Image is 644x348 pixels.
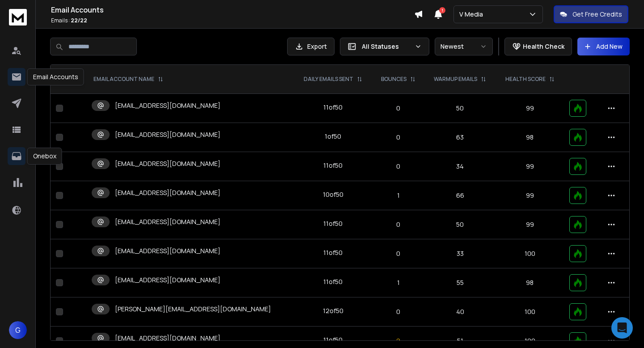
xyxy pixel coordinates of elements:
[9,321,27,339] button: G
[523,42,564,51] p: Health Check
[496,297,564,327] td: 100
[435,38,493,55] button: Newest
[424,268,496,297] td: 55
[424,181,496,210] td: 66
[496,94,564,123] td: 99
[381,76,407,83] p: BOUNCES
[424,297,496,327] td: 40
[377,220,419,229] p: 0
[51,4,414,15] h1: Email Accounts
[424,210,496,239] td: 50
[115,159,220,168] p: [EMAIL_ADDRESS][DOMAIN_NAME]
[377,162,419,171] p: 0
[572,10,622,19] p: Get Free Credits
[496,210,564,239] td: 99
[577,38,630,55] button: Add New
[496,123,564,152] td: 98
[377,336,419,345] p: 2
[9,9,27,25] img: logo
[27,68,84,85] div: Email Accounts
[323,306,343,315] div: 12 of 50
[323,103,343,112] div: 11 of 50
[115,305,271,314] p: [PERSON_NAME][EMAIL_ADDRESS][DOMAIN_NAME]
[323,277,343,286] div: 11 of 50
[377,278,419,287] p: 1
[323,190,343,199] div: 10 of 50
[459,10,487,19] p: V Media
[323,161,343,170] div: 11 of 50
[554,5,628,23] button: Get Free Credits
[115,276,220,284] p: [EMAIL_ADDRESS][DOMAIN_NAME]
[424,123,496,152] td: 63
[377,133,419,142] p: 0
[377,104,419,113] p: 0
[115,101,220,110] p: [EMAIL_ADDRESS][DOMAIN_NAME]
[496,268,564,297] td: 98
[323,248,343,257] div: 11 of 50
[115,334,220,343] p: [EMAIL_ADDRESS][DOMAIN_NAME]
[115,217,220,226] p: [EMAIL_ADDRESS][DOMAIN_NAME]
[504,38,572,55] button: Health Check
[496,239,564,268] td: 100
[115,130,220,139] p: [EMAIL_ADDRESS][DOMAIN_NAME]
[424,239,496,268] td: 33
[304,76,353,83] p: DAILY EMAILS SENT
[439,7,445,13] span: 1
[434,76,477,83] p: WARMUP EMAILS
[377,191,419,200] p: 1
[51,17,414,24] p: Emails :
[496,181,564,210] td: 99
[496,152,564,181] td: 99
[115,246,220,255] p: [EMAIL_ADDRESS][DOMAIN_NAME]
[505,76,546,83] p: HEALTH SCORE
[377,249,419,258] p: 0
[115,188,220,197] p: [EMAIL_ADDRESS][DOMAIN_NAME]
[424,94,496,123] td: 50
[424,152,496,181] td: 34
[323,335,343,344] div: 11 of 50
[611,317,633,339] div: Open Intercom Messenger
[362,42,411,51] p: All Statuses
[325,132,341,141] div: 1 of 50
[93,76,163,83] div: EMAIL ACCOUNT NAME
[71,17,87,24] span: 22 / 22
[377,307,419,316] p: 0
[27,148,62,165] div: Onebox
[287,38,335,55] button: Export
[323,219,343,228] div: 11 of 50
